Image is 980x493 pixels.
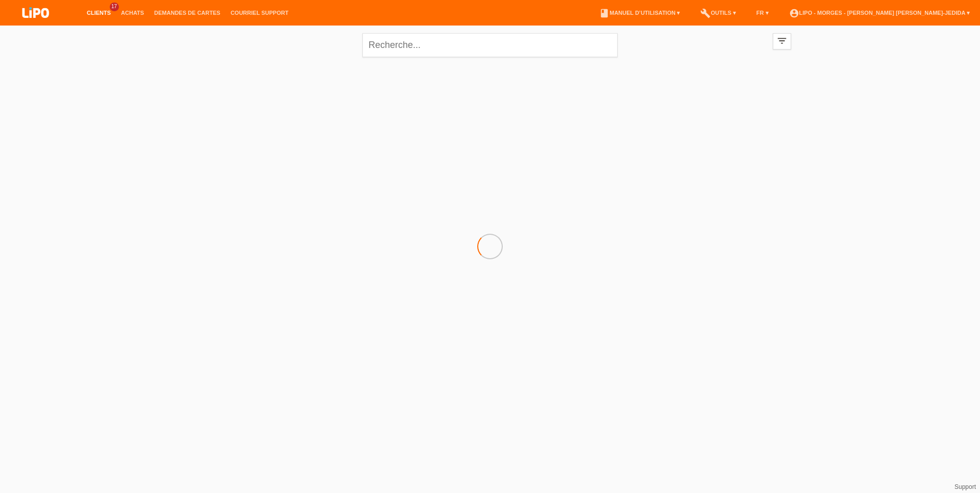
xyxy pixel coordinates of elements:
a: buildOutils ▾ [695,10,741,16]
i: filter_list [776,35,788,46]
a: Clients [82,10,116,16]
a: account_circleLIPO - Morges - [PERSON_NAME] [PERSON_NAME]-Jedida ▾ [784,10,975,16]
a: bookManuel d’utilisation ▾ [594,10,685,16]
a: FR ▾ [751,10,774,16]
span: 17 [110,3,119,11]
i: account_circle [789,8,799,18]
a: LIPO pay [10,21,61,29]
i: book [599,8,609,18]
a: Achats [116,10,149,16]
input: Recherche... [362,33,618,57]
a: Support [954,483,976,490]
i: build [700,8,710,18]
a: Demandes de cartes [149,10,226,16]
a: Courriel Support [226,10,293,16]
